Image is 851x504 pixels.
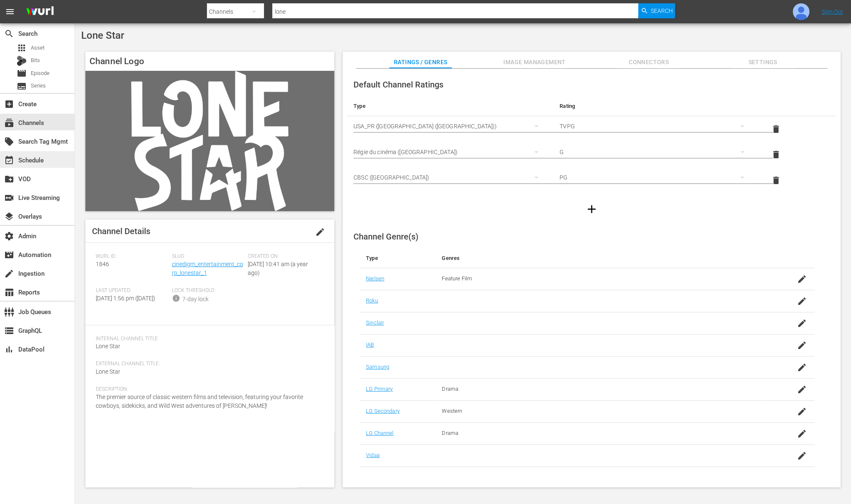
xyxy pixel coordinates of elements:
span: Settings [732,57,794,67]
button: delete [766,170,786,190]
a: LG Secondary [366,408,400,414]
a: IAB [366,342,374,348]
span: Last Updated: [96,287,168,294]
span: [DATE] 10:41 am (a year ago) [248,261,308,276]
span: Search [4,29,14,39]
span: info [172,294,180,302]
span: Reports [4,287,14,297]
th: Genres [435,248,764,268]
span: Asset [17,43,27,53]
span: GraphQL [4,326,14,336]
a: cinedigm_entertainment_corp_lonestar_1 [172,261,243,276]
a: Roku [366,297,378,304]
img: ans4CAIJ8jUAAAAAAAAAAAAAAAAAAAAAAAAgQb4GAAAAAAAAAAAAAAAAAAAAAAAAJMjXAAAAAAAAAAAAAAAAAAAAAAAAgAT5G... [20,2,60,22]
span: External Channel Title: [96,361,320,367]
span: Series [17,81,27,91]
h4: Channel Logo [85,52,334,71]
span: delete [771,124,781,134]
button: edit [310,222,330,242]
div: Bits [17,56,27,66]
div: TVPG [560,115,752,138]
th: Type [359,248,435,268]
span: Episode [17,68,27,78]
a: Vidaa [366,452,380,458]
span: menu [5,7,15,17]
span: Lone Star [96,368,120,375]
a: LG Primary [366,386,393,392]
span: Overlays [4,212,14,222]
span: Admin [4,231,14,241]
span: Asset [31,44,45,52]
span: Lock Threshold: [172,287,244,294]
span: Schedule [4,155,14,165]
span: Default Channel Ratings [353,80,443,90]
a: LG Channel [366,430,393,436]
span: Job Queues [4,307,14,317]
span: Create [4,99,14,109]
span: Search Tag Mgmt [4,137,14,147]
span: VOD [4,174,14,184]
span: Series [31,82,46,90]
div: Régie du cinéma ([GEOGRAPHIC_DATA]) [353,140,546,164]
div: USA_PR ([GEOGRAPHIC_DATA] ([GEOGRAPHIC_DATA])) [353,115,546,138]
span: Ingestion [4,269,14,279]
span: Channels [4,118,14,128]
button: delete [766,119,786,139]
div: PG [560,166,752,189]
span: Channel Genre(s) [353,232,418,242]
th: Type [347,96,553,116]
span: Slug: [172,253,244,260]
div: G [560,140,752,164]
span: [DATE] 1:56 pm ([DATE]) [96,295,155,302]
span: Search [651,3,673,18]
span: Lone Star [96,343,120,349]
span: DataPool [4,344,14,354]
a: Nielsen [366,275,384,282]
span: Description: [96,386,320,393]
span: Live Streaming [4,193,14,203]
span: 1846 [96,261,109,267]
span: Channel Details [92,226,150,236]
span: Internal Channel Title: [96,336,320,342]
img: Lone Star [85,71,334,211]
span: edit [315,227,325,237]
table: simple table [347,96,836,193]
th: Rating [553,96,759,116]
button: delete [766,145,786,165]
span: Image Management [503,57,566,67]
span: delete [771,150,781,160]
span: Connectors [617,57,680,67]
div: CBSC ([GEOGRAPHIC_DATA]) [353,166,546,189]
button: Search [638,3,675,18]
span: Episode [31,69,50,77]
a: Sinclair [366,319,384,326]
span: Bits [31,56,40,65]
span: Automation [4,250,14,260]
a: Sign Out [821,8,843,15]
img: photo.jpg [793,3,809,20]
span: The premier source of classic western films and television, featuring your favorite cowboys, side... [96,394,303,409]
span: Created On: [248,253,320,260]
div: 7-day lock [182,295,209,304]
a: Samsung [366,364,389,370]
span: Lone Star [81,30,124,41]
span: delete [771,175,781,185]
span: Wurl ID: [96,253,168,260]
span: Ratings / Genres [389,57,452,67]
